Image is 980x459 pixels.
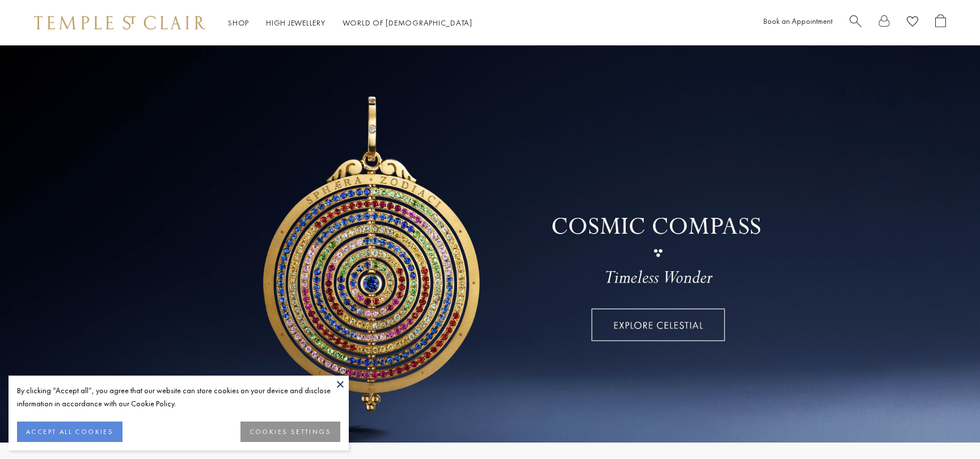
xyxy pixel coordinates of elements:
[17,422,122,442] button: ACCEPT ALL COOKIES
[240,422,340,442] button: COOKIES SETTINGS
[228,18,249,28] a: ShopShop
[935,14,946,32] a: Open Shopping Bag
[34,16,205,30] img: Temple St. Clair
[266,18,326,28] a: High JewelleryHigh Jewellery
[17,384,340,410] div: By clicking “Accept all”, you agree that our website can store cookies on your device and disclos...
[343,18,472,28] a: World of [DEMOGRAPHIC_DATA]World of [DEMOGRAPHIC_DATA]
[228,16,472,30] nav: Main navigation
[907,14,918,32] a: View Wishlist
[850,14,861,32] a: Search
[923,406,969,448] iframe: Gorgias live chat messenger
[763,16,833,26] a: Book an Appointment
